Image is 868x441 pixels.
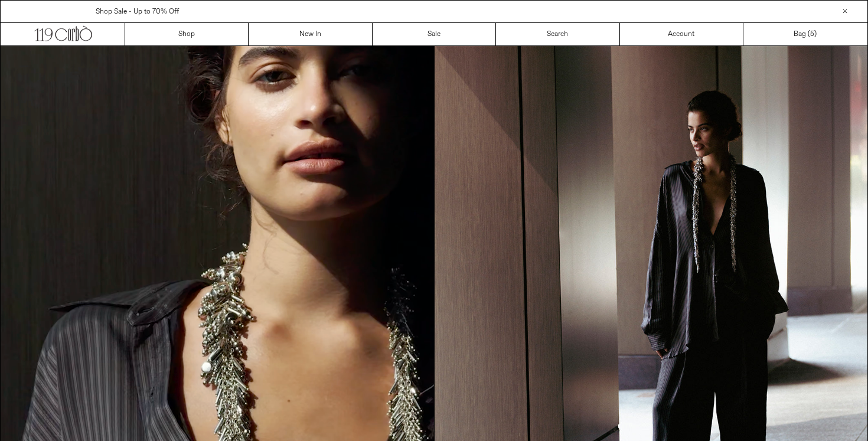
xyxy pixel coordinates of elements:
[810,30,814,39] span: 5
[125,23,249,45] a: Shop
[249,23,372,45] a: New In
[810,29,817,40] span: )
[620,23,743,45] a: Account
[743,23,867,45] a: Bag ()
[496,23,619,45] a: Search
[373,23,496,45] a: Sale
[96,7,179,17] a: Shop Sale - Up to 70% Off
